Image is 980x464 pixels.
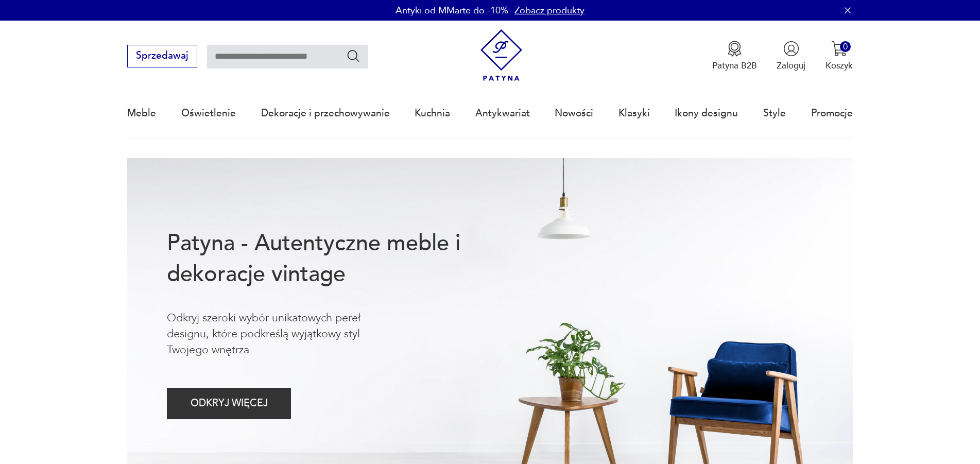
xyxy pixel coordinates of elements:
[181,90,236,137] a: Oświetlenie
[831,41,847,57] img: Ikona koszyka
[475,29,527,81] img: Patyna - sklep z meblami i dekoracjami vintage
[675,90,738,137] a: Ikony designu
[396,4,508,17] p: Antyki od MMarte do -10%
[826,60,853,72] p: Koszyk
[167,228,501,290] h1: Patyna - Autentyczne meble i dekoracje vintage
[777,41,805,72] button: Zaloguj
[127,45,197,67] button: Sprzedawaj
[127,53,197,61] a: Sprzedawaj
[783,41,799,57] img: Ikonka użytkownika
[261,90,390,137] a: Dekoracje i przechowywanie
[712,41,757,72] a: Ikona medaluPatyna B2B
[167,388,291,419] button: ODKRYJ WIĘCEJ
[167,310,402,358] p: Odkryj szeroki wybór unikatowych pereł designu, które podkreślą wyjątkowy styl Twojego wnętrza.
[415,90,450,137] a: Kuchnia
[840,41,851,52] div: 0
[777,60,805,72] p: Zaloguj
[727,41,743,57] img: Ikona medalu
[555,90,593,137] a: Nowości
[475,90,530,137] a: Antykwariat
[346,48,361,63] button: Szukaj
[514,4,584,17] a: Zobacz produkty
[712,41,757,72] button: Patyna B2B
[618,90,650,137] a: Klasyki
[826,41,853,72] button: 0Koszyk
[167,400,291,408] a: ODKRYJ WIĘCEJ
[811,90,853,137] a: Promocje
[127,90,156,137] a: Meble
[763,90,786,137] a: Style
[712,60,757,72] p: Patyna B2B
